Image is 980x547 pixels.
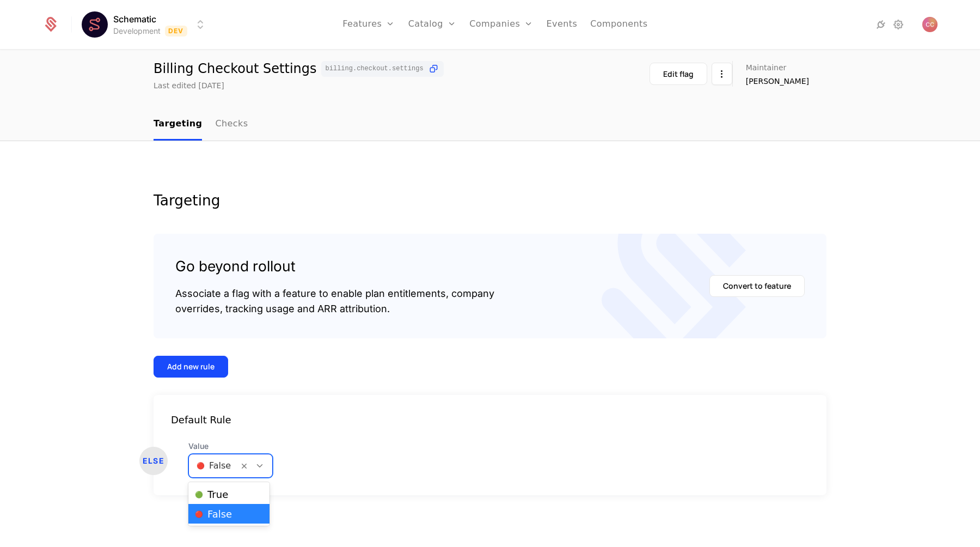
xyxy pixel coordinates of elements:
[874,18,887,31] a: Integrations
[82,11,108,38] img: Schematic
[165,26,187,37] span: Dev
[709,275,805,297] button: Convert to feature
[195,490,228,500] span: True
[85,13,207,37] button: Select environment
[746,64,787,71] span: Maintainer
[326,65,424,72] span: billing.checkout.settings
[663,69,694,80] div: Edit flag
[195,510,203,519] span: 🔴
[195,509,232,519] span: False
[154,80,224,91] div: Last edited [DATE]
[188,441,273,452] span: Value
[746,76,809,87] span: [PERSON_NAME]
[154,108,202,141] a: Targeting
[167,361,215,372] div: Add new rule
[154,61,444,77] div: Billing Checkout Settings
[175,256,494,277] div: Go beyond rollout
[154,193,826,208] div: Targeting
[139,447,168,475] div: ELSE
[712,63,732,85] button: Select action
[113,13,156,26] span: Schematic
[922,17,938,32] button: Open user button
[892,18,905,31] a: Settings
[154,108,826,141] nav: Main
[154,356,228,378] button: Add new rule
[195,490,203,499] span: 🟢
[154,108,248,141] ul: Choose Sub Page
[922,17,938,32] img: Cole Chrzan
[175,286,494,317] div: Associate a flag with a feature to enable plan entitlements, company overrides, tracking usage an...
[113,26,161,37] div: Development
[215,108,248,141] a: Checks
[650,63,707,85] button: Edit flag
[154,412,826,428] div: Default Rule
